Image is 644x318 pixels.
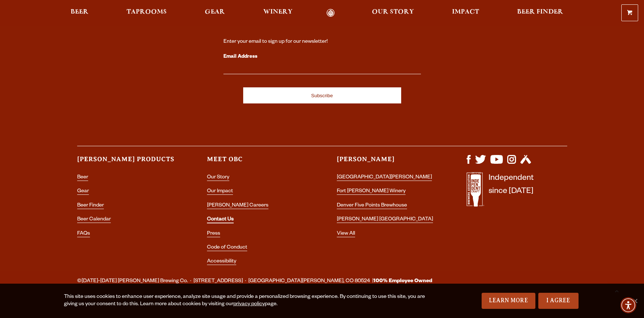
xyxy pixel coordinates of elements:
[77,203,104,209] a: Beer Finder
[467,160,471,166] a: Visit us on Facebook
[517,9,563,15] span: Beer Finder
[200,9,230,17] a: Gear
[64,294,429,308] div: This site uses cookies to enhance user experience, analyze site usage and provide a personalized ...
[452,9,479,15] span: Impact
[490,160,503,166] a: Visit us on YouTube
[620,297,636,313] div: Accessibility Menu
[122,9,172,17] a: Taprooms
[207,155,308,170] h3: Meet OBC
[373,279,432,284] strong: 100% Employee Owned
[337,189,406,195] a: Fort [PERSON_NAME] Winery
[337,231,355,237] a: View All
[207,203,268,209] a: [PERSON_NAME] Careers
[205,9,225,15] span: Gear
[71,9,88,15] span: Beer
[259,9,297,17] a: Winery
[66,9,93,17] a: Beer
[489,172,534,211] p: Independent since [DATE]
[447,9,484,17] a: Impact
[127,9,167,15] span: Taprooms
[337,217,433,223] a: [PERSON_NAME] [GEOGRAPHIC_DATA]
[233,302,265,307] a: privacy policy
[207,245,247,251] a: Code of Conduct
[223,38,421,46] div: Enter your email to sign up for our newsletter!
[475,160,486,166] a: Visit us on X (formerly Twitter)
[482,293,535,309] a: Learn More
[337,155,437,170] h3: [PERSON_NAME]
[337,175,432,181] a: [GEOGRAPHIC_DATA][PERSON_NAME]
[512,9,568,17] a: Beer Finder
[317,9,344,17] a: Odell Home
[77,231,90,237] a: FAQs
[207,217,234,223] a: Contact Us
[337,203,407,209] a: Denver Five Points Brewhouse
[77,155,178,170] h3: [PERSON_NAME] Products
[77,217,111,223] a: Beer Calendar
[207,231,220,237] a: Press
[507,160,516,166] a: Visit us on Instagram
[223,52,421,62] label: Email Address
[77,277,432,286] span: ©[DATE]-[DATE] [PERSON_NAME] Brewing Co. · [STREET_ADDRESS] · [GEOGRAPHIC_DATA][PERSON_NAME], CO ...
[207,259,236,265] a: Accessibility
[367,9,419,17] a: Our Story
[607,281,626,300] a: Scroll to top
[372,9,414,15] span: Our Story
[243,87,401,103] input: Subscribe
[520,160,531,166] a: Visit us on Untappd
[538,293,579,309] a: I Agree
[263,9,293,15] span: Winery
[77,175,88,181] a: Beer
[207,175,229,181] a: Our Story
[207,189,233,195] a: Our Impact
[77,189,89,195] a: Gear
